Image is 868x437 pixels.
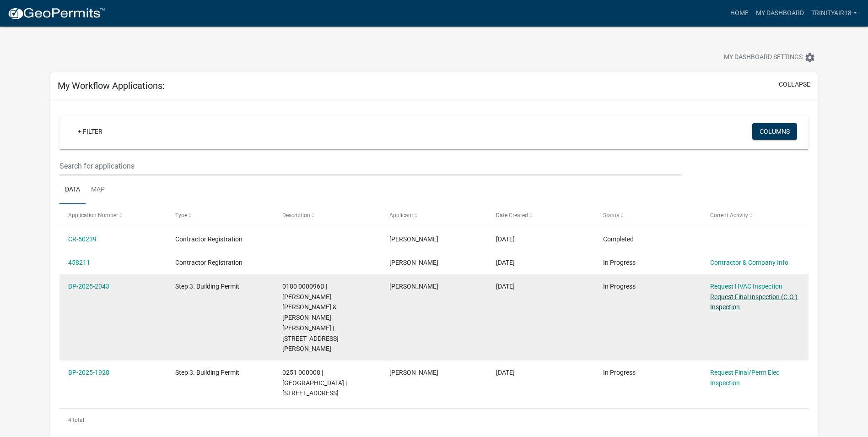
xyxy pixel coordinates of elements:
[717,49,823,66] button: My Dashboard Settingssettings
[282,283,339,353] span: 0180 000096D | STONE STEVEN WAYNE & JENNIFER SUSAN | 107 RENAE LN
[68,283,109,290] a: BP-2025-2043
[68,369,109,376] a: BP-2025-1928
[389,212,413,218] span: Applicant
[710,212,748,218] span: Current Activity
[389,259,438,266] span: Robert Eubanks
[701,204,809,226] datatable-header-cell: Current Activity
[496,259,515,266] span: 08/01/2025
[808,5,861,22] a: Trinityair18
[68,235,97,243] a: CR-50239
[752,5,808,22] a: My Dashboard
[68,259,90,266] a: 458211
[70,123,110,140] a: + Filter
[175,212,187,218] span: Type
[496,235,515,243] span: 08/01/2025
[603,283,636,290] span: In Progress
[603,212,619,218] span: Status
[389,235,438,243] span: Robert Eubanks
[496,212,528,218] span: Date Created
[167,204,274,226] datatable-header-cell: Type
[68,212,118,218] span: Application Number
[710,259,788,266] a: Contractor & Company Info
[282,369,347,397] span: 0251 000008 | TRINITY WORSHIP CENTER | 515 INDUSTRIAL DR
[175,283,239,290] span: Step 3. Building Permit
[724,52,803,63] span: My Dashboard Settings
[175,259,243,266] span: Contractor Registration
[86,175,110,205] a: Map
[58,80,165,91] h5: My Workflow Applications:
[389,283,438,290] span: Robert Eubanks
[496,369,515,376] span: 05/14/2025
[727,5,752,22] a: Home
[710,369,779,387] a: Request Final/Perm Elec Inspection
[59,409,809,432] div: 4 total
[603,259,636,266] span: In Progress
[175,235,243,243] span: Contractor Registration
[779,80,810,89] button: collapse
[594,204,701,226] datatable-header-cell: Status
[59,204,167,226] datatable-header-cell: Application Number
[282,212,310,218] span: Description
[752,123,797,140] button: Columns
[804,52,815,63] i: settings
[603,369,636,376] span: In Progress
[710,283,782,290] a: Request HVAC Inspection
[59,175,86,205] a: Data
[59,157,681,175] input: Search for applications
[389,369,438,376] span: Robert Eubanks
[274,204,381,226] datatable-header-cell: Description
[175,369,239,376] span: Step 3. Building Permit
[710,293,798,311] a: Request Final Inspection (C.O.) Inspection
[380,204,487,226] datatable-header-cell: Applicant
[603,235,634,243] span: Completed
[487,204,594,226] datatable-header-cell: Date Created
[496,283,515,290] span: 08/01/2025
